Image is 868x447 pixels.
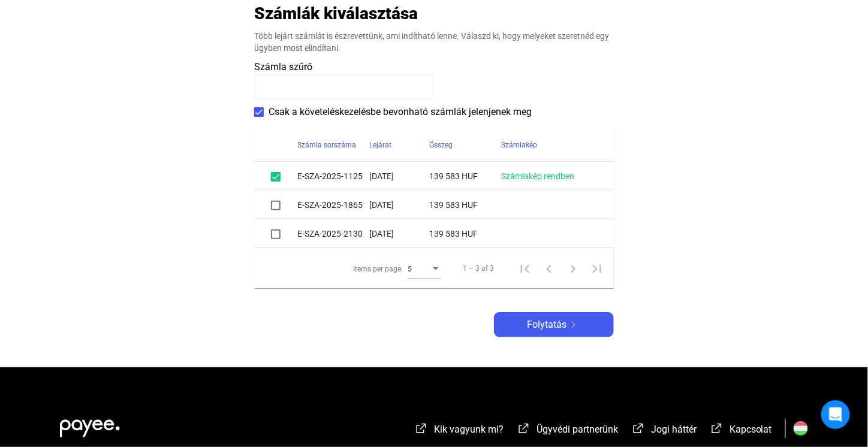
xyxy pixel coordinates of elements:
[501,138,599,152] div: Számlakép
[254,61,312,73] span: Számla szűrő
[585,256,609,280] button: Last page
[353,262,403,276] div: Items per page:
[730,424,772,435] span: Kapcsolat
[369,162,429,191] td: [DATE]
[710,425,772,437] a: external-link-whiteKapcsolat
[429,138,453,152] div: Összeg
[537,256,561,280] button: Previous page
[631,425,697,437] a: external-link-whiteJogi háttér
[408,265,412,273] span: 5
[414,422,429,434] img: external-link-white
[537,424,618,435] span: Ügyvédi partnerünk
[710,422,724,434] img: external-link-white
[566,322,581,328] img: arrow-right-white
[651,424,697,435] span: Jogi háttér
[254,30,614,54] div: Több lejárt számlát is észrevettünk, ami indítható lenne. Válaszd ki, hogy melyeket szeretnéd egy...
[501,171,574,181] a: Számlakép rendben
[494,312,614,337] button: Folytatásarrow-right-white
[463,261,494,276] div: 1 – 3 of 3
[429,219,501,248] td: 139 583 HUF
[561,256,585,280] button: Next page
[527,318,566,332] span: Folytatás
[369,219,429,248] td: [DATE]
[631,422,646,434] img: external-link-white
[517,422,531,434] img: external-link-white
[821,400,850,429] div: Open Intercom Messenger
[501,138,537,152] div: Számlakép
[794,421,808,436] img: HU.svg
[429,162,501,191] td: 139 583 HUF
[408,261,441,276] mat-select: Items per page:
[297,162,369,191] td: E-SZA-2025-1125
[60,413,120,437] img: white-payee-white-dot.svg
[369,191,429,219] td: [DATE]
[269,105,532,119] span: Csak a követeléskezelésbe bevonható számlák jelenjenek meg
[297,191,369,219] td: E-SZA-2025-1865
[513,256,537,280] button: First page
[297,219,369,248] td: E-SZA-2025-2130
[434,424,504,435] span: Kik vagyunk mi?
[429,191,501,219] td: 139 583 HUF
[517,425,618,437] a: external-link-whiteÜgyvédi partnerünk
[369,138,391,152] div: Lejárat
[414,425,504,437] a: external-link-whiteKik vagyunk mi?
[297,138,369,152] div: Számla sorszáma
[297,138,356,152] div: Számla sorszáma
[254,3,418,24] h2: Számlák kiválasztása
[369,138,429,152] div: Lejárat
[429,138,501,152] div: Összeg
